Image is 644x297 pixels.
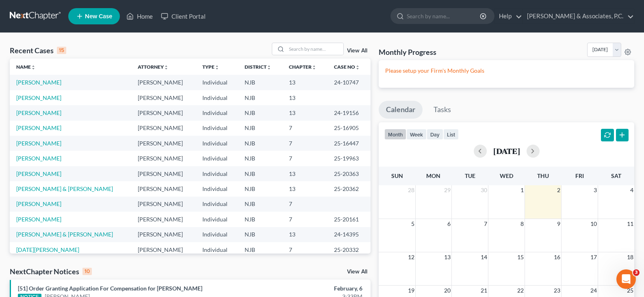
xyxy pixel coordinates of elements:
[16,109,61,116] a: [PERSON_NAME]
[355,65,360,70] i: unfold_more
[537,172,549,179] span: Thu
[196,75,238,90] td: Individual
[253,284,362,293] div: February, 6
[327,227,371,242] td: 24-14395
[443,185,451,195] span: 29
[238,75,282,90] td: NJB
[238,136,282,151] td: NJB
[85,13,112,20] span: New Case
[282,181,327,196] td: 13
[131,105,196,120] td: [PERSON_NAME]
[556,185,561,195] span: 2
[327,181,371,196] td: 25-20362
[426,101,458,119] a: Tasks
[16,79,61,86] a: [PERSON_NAME]
[10,267,92,276] div: NextChapter Notices
[138,64,169,70] a: Attorneyunfold_more
[406,129,427,140] button: week
[16,231,113,238] a: [PERSON_NAME] & [PERSON_NAME]
[131,181,196,196] td: [PERSON_NAME]
[282,75,327,90] td: 13
[407,252,415,262] span: 12
[16,185,113,192] a: [PERSON_NAME] & [PERSON_NAME]
[282,227,327,242] td: 13
[282,197,327,212] td: 7
[238,166,282,181] td: NJB
[286,43,343,55] input: Search by name...
[626,252,634,262] span: 18
[238,105,282,120] td: NJB
[312,65,317,70] i: unfold_more
[626,286,634,295] span: 25
[626,219,634,229] span: 11
[131,121,196,136] td: [PERSON_NAME]
[327,75,371,90] td: 24-10747
[616,269,636,289] iframe: Intercom live chat
[16,155,61,162] a: [PERSON_NAME]
[407,9,481,24] input: Search by name...
[289,64,317,70] a: Chapterunfold_more
[520,185,525,195] span: 1
[196,166,238,181] td: Individual
[443,129,459,140] button: list
[465,172,475,179] span: Tue
[238,121,282,136] td: NJB
[391,172,403,179] span: Sun
[553,286,561,295] span: 23
[196,181,238,196] td: Individual
[520,219,525,229] span: 8
[282,90,327,105] td: 13
[238,197,282,212] td: NJB
[629,185,634,195] span: 4
[245,64,271,70] a: Districtunfold_more
[611,172,621,179] span: Sat
[493,147,520,155] h2: [DATE]
[500,172,513,179] span: Wed
[379,47,436,57] h3: Monthly Progress
[553,252,561,262] span: 16
[196,151,238,166] td: Individual
[523,9,634,24] a: [PERSON_NAME] & Associates, P.C.
[131,90,196,105] td: [PERSON_NAME]
[196,227,238,242] td: Individual
[633,269,640,276] span: 3
[575,172,584,179] span: Fri
[196,212,238,227] td: Individual
[282,121,327,136] td: 7
[18,285,202,292] a: [51] Order Granting Application For Compensation for [PERSON_NAME]
[590,219,598,229] span: 10
[282,166,327,181] td: 13
[131,212,196,227] td: [PERSON_NAME]
[131,75,196,90] td: [PERSON_NAME]
[480,185,488,195] span: 30
[164,65,169,70] i: unfold_more
[334,64,360,70] a: Case Nounfold_more
[31,65,36,70] i: unfold_more
[238,242,282,257] td: NJB
[16,200,61,207] a: [PERSON_NAME]
[196,197,238,212] td: Individual
[327,105,371,120] td: 24-19156
[131,227,196,242] td: [PERSON_NAME]
[443,252,451,262] span: 13
[16,216,61,223] a: [PERSON_NAME]
[385,67,628,75] p: Please setup your Firm's Monthly Goals
[427,129,443,140] button: day
[327,242,371,257] td: 25-20332
[131,242,196,257] td: [PERSON_NAME]
[57,47,66,54] div: 15
[196,242,238,257] td: Individual
[282,136,327,151] td: 7
[238,212,282,227] td: NJB
[157,9,210,24] a: Client Portal
[327,136,371,151] td: 25-16447
[447,219,451,229] span: 6
[590,252,598,262] span: 17
[16,140,61,147] a: [PERSON_NAME]
[443,286,451,295] span: 20
[495,9,522,24] a: Help
[407,286,415,295] span: 19
[327,212,371,227] td: 25-20161
[483,219,488,229] span: 7
[16,64,36,70] a: Nameunfold_more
